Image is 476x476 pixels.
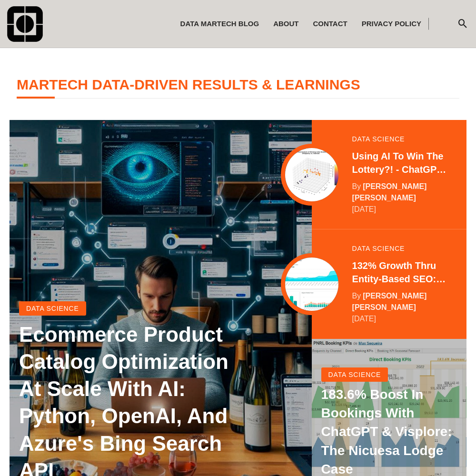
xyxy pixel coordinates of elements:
a: [PERSON_NAME] [PERSON_NAME] [352,182,427,202]
h4: MarTech Data-Driven Results & Learnings [17,77,459,99]
time: August 29 2024 [352,204,376,215]
a: data science [321,367,388,382]
a: data science [352,245,405,252]
a: Using AI to Win the Lottery?! - ChatGPT for Informed, Adaptable Decision-Making [352,149,447,176]
span: by [352,292,361,300]
img: comando-590 [7,6,43,42]
time: May 25 2024 [352,313,376,325]
span: by [352,182,361,190]
a: data science [19,301,86,316]
a: [PERSON_NAME] [PERSON_NAME] [352,292,427,311]
iframe: Chat Widget [428,430,476,476]
a: 132% Growth thru Entity-Based SEO: [DOMAIN_NAME]'s Data-Driven SEO Audit & Optimization Plan [352,259,447,286]
a: data science [352,136,405,142]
